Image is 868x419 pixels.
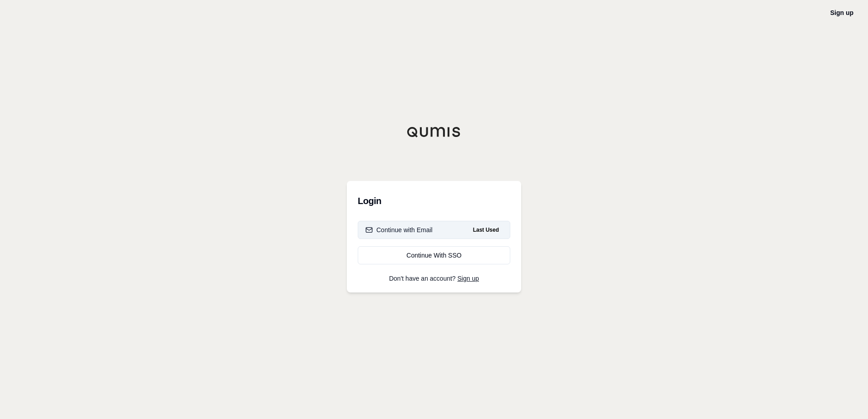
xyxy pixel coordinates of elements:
[365,225,433,234] div: Continue with Email
[365,251,503,260] div: Continue With SSO
[830,9,853,16] a: Sign up
[469,224,503,235] span: Last Used
[358,246,510,264] a: Continue With SSO
[358,221,510,239] button: Continue with EmailLast Used
[358,275,510,282] p: Don't have an account?
[458,275,479,282] a: Sign up
[358,192,510,210] h3: Login
[407,127,461,137] img: Qumis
